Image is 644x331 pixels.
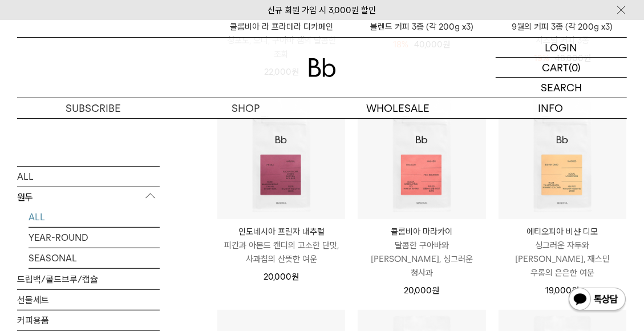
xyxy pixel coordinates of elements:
p: 피칸과 아몬드 캔디의 고소한 단맛, 사과칩의 산뜻한 여운 [217,239,345,266]
img: 인도네시아 프린자 내추럴 [217,91,345,219]
a: 선물세트 [17,289,160,309]
a: CART (0) [496,58,627,78]
span: 20,000 [264,272,299,282]
p: 인도네시아 프린자 내추럴 [217,225,345,239]
a: 에티오피아 비샨 디모 싱그러운 자두와 [PERSON_NAME], 재스민 우롱의 은은한 여운 [499,225,626,280]
a: ALL [29,207,160,227]
p: 달콤한 구아바와 [PERSON_NAME], 싱그러운 청사과 [358,239,485,280]
p: 원두 [17,187,160,207]
a: 커피용품 [17,310,160,330]
a: LOGIN [496,38,627,58]
a: 드립백/콜드브루/캡슐 [17,269,160,289]
span: 원 [432,285,439,296]
p: CART [542,58,569,77]
p: 콜롬비아 마라카이 [358,225,485,239]
p: (0) [569,58,581,77]
a: 인도네시아 프린자 내추럴 피칸과 아몬드 캔디의 고소한 단맛, 사과칩의 산뜻한 여운 [217,225,345,266]
a: SEASONAL [29,248,160,268]
p: 싱그러운 자두와 [PERSON_NAME], 재스민 우롱의 은은한 여운 [499,239,626,280]
a: YEAR-ROUND [29,227,160,247]
p: SEARCH [541,78,582,98]
p: WHOLESALE [322,98,475,118]
img: 콜롬비아 마라카이 [358,91,485,219]
img: 로고 [309,58,336,77]
p: 에티오피아 비샨 디모 [499,225,626,239]
img: 카카오톡 채널 1:1 채팅 버튼 [568,286,627,314]
span: 20,000 [404,285,439,296]
a: SUBSCRIBE [17,98,169,118]
p: INFO [475,98,627,118]
a: 신규 회원 가입 시 3,000원 할인 [268,5,376,15]
span: 원 [291,272,299,282]
span: 원 [572,285,579,296]
a: 콜롬비아 마라카이 달콤한 구아바와 [PERSON_NAME], 싱그러운 청사과 [358,225,485,280]
a: ALL [17,166,160,186]
a: SHOP [169,98,322,118]
img: 에티오피아 비샨 디모 [499,91,626,219]
p: LOGIN [545,38,578,57]
span: 19,000 [545,285,579,296]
